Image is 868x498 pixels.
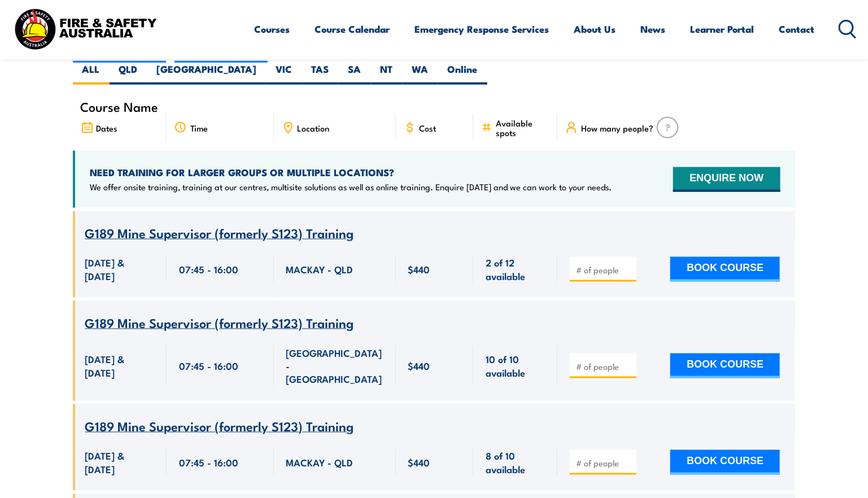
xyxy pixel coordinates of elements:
[190,123,208,133] span: Time
[581,123,653,133] span: How many people?
[286,263,354,276] span: MACKAY - QLD
[81,102,159,111] span: Course Name
[85,449,154,475] span: [DATE] & [DATE]
[255,14,290,44] a: Courses
[302,63,339,85] label: TAS
[576,264,633,276] input: # of people
[576,457,633,469] input: # of people
[179,456,238,469] span: 07:45 - 16:00
[90,181,612,193] p: We offer onsite training, training at our centres, multisite solutions as well as online training...
[267,63,302,85] label: VIC
[673,167,780,192] button: ENQUIRE NOW
[85,256,154,282] span: [DATE] & [DATE]
[85,420,354,434] a: G189 Mine Supervisor (formerly S123) Training
[110,63,147,85] label: QLD
[179,359,238,372] span: 07:45 - 16:00
[641,14,666,44] a: News
[97,123,118,133] span: Dates
[315,14,390,44] a: Course Calendar
[691,14,754,44] a: Learner Portal
[486,352,545,379] span: 10 of 10 available
[576,361,633,372] input: # of people
[574,14,616,44] a: About Us
[670,257,780,282] button: BOOK COURSE
[85,316,354,330] a: G189 Mine Supervisor (formerly S123) Training
[408,263,430,276] span: $440
[415,14,549,44] a: Emergency Response Services
[371,63,403,85] label: NT
[85,352,154,379] span: [DATE] & [DATE]
[73,63,110,85] label: ALL
[486,256,545,282] span: 2 of 12 available
[420,123,437,133] span: Cost
[779,14,815,44] a: Contact
[85,223,354,242] span: G189 Mine Supervisor (formerly S123) Training
[286,346,383,386] span: [GEOGRAPHIC_DATA] - [GEOGRAPHIC_DATA]
[670,450,780,475] button: BOOK COURSE
[85,416,354,435] span: G189 Mine Supervisor (formerly S123) Training
[179,263,238,276] span: 07:45 - 16:00
[670,353,780,378] button: BOOK COURSE
[85,226,354,241] a: G189 Mine Supervisor (formerly S123) Training
[85,313,354,332] span: G189 Mine Supervisor (formerly S123) Training
[486,449,545,475] span: 8 of 10 available
[438,63,487,85] label: Online
[90,166,612,178] h4: NEED TRAINING FOR LARGER GROUPS OR MULTIPLE LOCATIONS?
[298,123,330,133] span: Location
[408,359,430,372] span: $440
[496,118,549,137] span: Available spots
[339,63,371,85] label: SA
[408,456,430,469] span: $440
[147,63,267,85] label: [GEOGRAPHIC_DATA]
[403,63,438,85] label: WA
[286,456,354,469] span: MACKAY - QLD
